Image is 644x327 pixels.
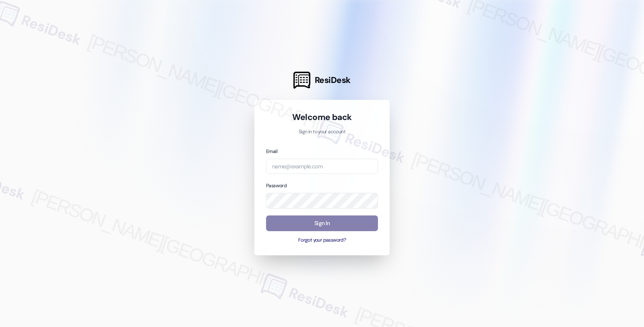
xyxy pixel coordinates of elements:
[266,112,378,123] h1: Welcome back
[266,237,378,244] button: Forgot your password?
[266,159,378,174] input: name@example.com
[266,148,277,155] label: Email
[266,182,287,189] label: Password
[266,215,378,231] button: Sign In
[293,72,310,89] img: ResiDesk Logo
[315,75,351,86] span: ResiDesk
[266,128,378,136] p: Sign in to your account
